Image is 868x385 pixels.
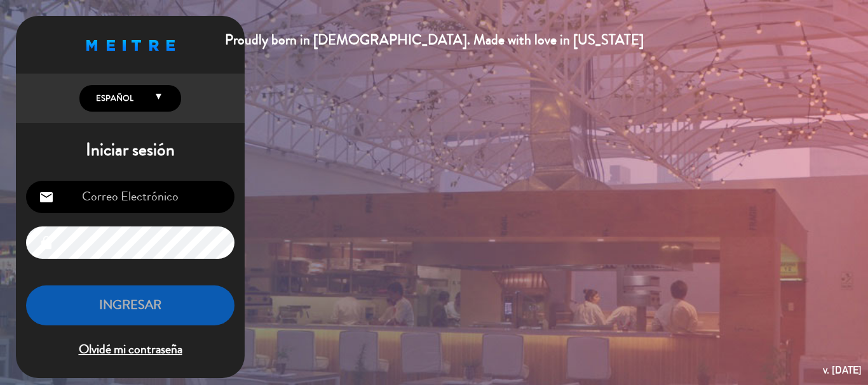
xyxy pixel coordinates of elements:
span: Español [93,92,133,105]
h1: Iniciar sesión [16,140,245,161]
i: email [39,190,54,205]
div: v. [DATE] [823,362,862,379]
button: INGRESAR [26,285,234,325]
span: Olvidé mi contraseña [26,339,234,360]
input: Correo Electrónico [26,181,234,213]
i: lock [39,235,54,251]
